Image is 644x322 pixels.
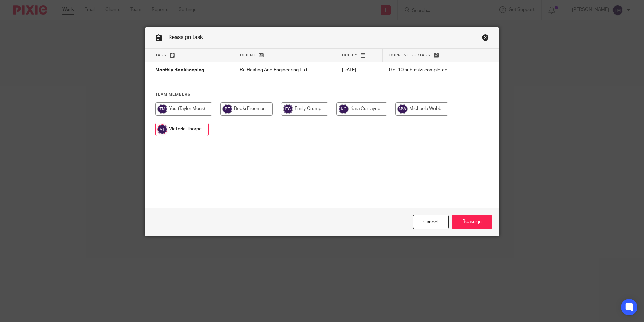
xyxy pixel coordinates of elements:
[168,35,203,40] span: Reassign task
[482,34,489,43] a: Close this dialog window
[240,66,328,73] p: Rc Heating And Engineering Ltd
[342,53,357,57] span: Due by
[342,66,376,73] p: [DATE]
[240,53,256,57] span: Client
[413,215,449,229] a: Close this dialog window
[452,215,492,229] input: Reassign
[389,53,431,57] span: Current subtask
[382,62,473,78] td: 0 of 10 subtasks completed
[155,53,167,57] span: Task
[155,92,489,97] h4: Team members
[155,68,204,73] span: Monthly Bookkeeping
